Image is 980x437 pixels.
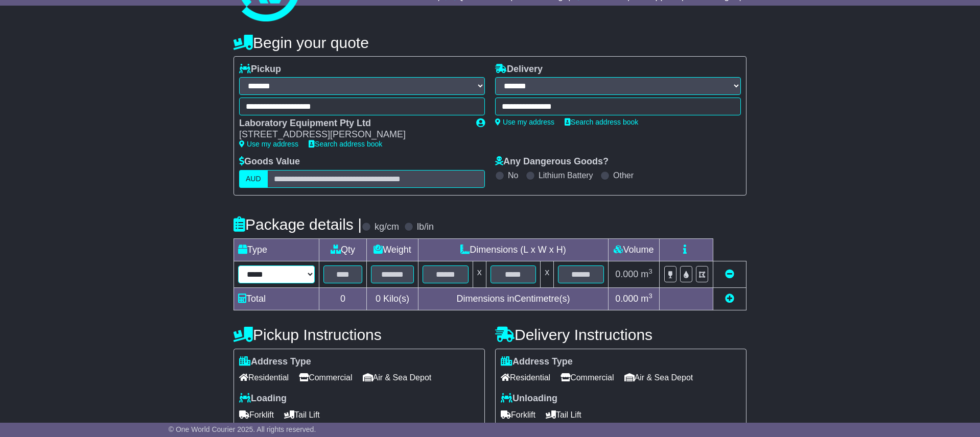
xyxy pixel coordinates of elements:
[239,140,298,148] a: Use my address
[725,294,734,304] a: Add new item
[608,238,659,261] td: Volume
[495,326,746,343] h4: Delivery Instructions
[546,407,581,423] span: Tail Lift
[418,287,608,310] td: Dimensions in Centimetre(s)
[239,170,268,188] label: AUD
[615,294,638,304] span: 0.000
[319,238,367,261] td: Qty
[234,34,746,51] h4: Begin your quote
[418,238,608,261] td: Dimensions (L x W x H)
[239,129,466,140] div: [STREET_ADDRESS][PERSON_NAME]
[501,393,557,404] label: Unloading
[641,269,652,279] span: m
[319,287,367,310] td: 0
[508,171,518,180] label: No
[624,370,693,385] span: Air & Sea Depot
[648,292,652,300] sup: 3
[473,261,486,287] td: x
[234,287,319,310] td: Total
[417,222,434,233] label: lb/in
[239,393,287,404] label: Loading
[169,425,316,433] span: © One World Courier 2025. All rights reserved.
[299,370,352,385] span: Commercial
[234,238,319,261] td: Type
[539,171,593,180] label: Lithium Battery
[363,370,432,385] span: Air & Sea Depot
[565,118,638,126] a: Search address book
[367,238,418,261] td: Weight
[239,356,311,368] label: Address Type
[501,407,535,423] span: Forklift
[239,118,466,129] div: Laboratory Equipment Pty Ltd
[367,287,418,310] td: Kilo(s)
[648,268,652,275] sup: 3
[239,370,289,385] span: Residential
[309,140,382,148] a: Search address book
[725,269,734,279] a: Remove this item
[615,269,638,279] span: 0.000
[641,294,652,304] span: m
[501,356,573,368] label: Address Type
[234,326,485,343] h4: Pickup Instructions
[495,118,554,126] a: Use my address
[613,171,634,180] label: Other
[495,156,609,167] label: Any Dangerous Goods?
[239,407,274,423] span: Forklift
[561,370,614,385] span: Commercial
[234,216,362,233] h4: Package details |
[501,370,550,385] span: Residential
[375,222,399,233] label: kg/cm
[495,64,543,75] label: Delivery
[376,294,381,304] span: 0
[239,64,281,75] label: Pickup
[284,407,320,423] span: Tail Lift
[541,261,554,287] td: x
[239,156,300,167] label: Goods Value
